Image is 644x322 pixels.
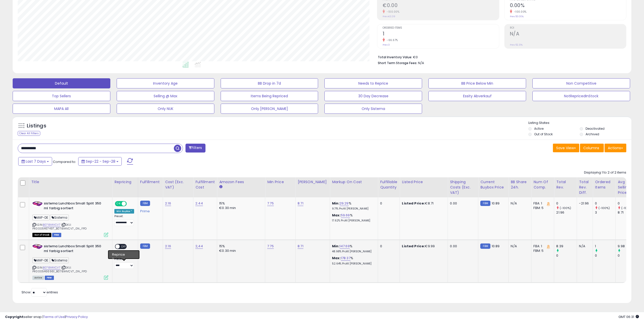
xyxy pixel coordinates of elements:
[598,206,610,210] small: (-100%)
[32,244,108,279] div: ASIN:
[480,243,490,249] small: FBM
[267,244,274,249] a: 7.75
[618,253,638,258] div: 0
[140,201,150,206] small: FBM
[583,145,599,150] span: Columns
[114,209,134,214] div: Win BuyBox *
[533,201,550,206] div: FBA: 1
[556,210,577,215] div: 21.96
[378,61,417,65] b: Short Term Storage Fees:
[560,206,571,210] small: (-100%)
[18,157,52,166] button: Last 7 Days
[13,104,110,114] button: MAPA All
[595,179,613,190] div: Ordered Items
[383,43,390,46] small: Prev: 3
[219,179,263,185] div: Amazon Fees
[195,179,215,190] div: Fulfillment Cost
[53,159,76,164] span: Compared to:
[44,201,105,212] b: sistema Lunchbox Small Split 350 ml farbig sortiert
[219,201,261,206] div: 15%
[480,179,506,190] div: Current Buybox Price
[340,244,350,249] a: 147.69
[450,244,474,249] div: 0.00
[219,206,261,210] div: €0.30 min
[595,201,615,206] div: 0
[50,257,69,263] span: Sistema
[32,257,50,263] span: MAP-DE
[44,244,105,255] b: sistema Lunchbox Small Split 350 ml farbig sortiert
[185,144,205,153] button: Filters
[480,201,490,206] small: FBM
[378,54,622,60] li: €0
[586,132,599,136] label: Archived
[219,185,222,189] small: Amazon Fees.
[267,201,274,206] a: 7.75
[26,159,46,164] span: Last 7 Days
[52,233,61,237] span: FBM
[450,179,476,195] div: Shipping Costs (Exc. VAT)
[332,213,341,218] b: Max:
[580,144,604,152] button: Columns
[332,201,374,211] div: %
[340,201,349,206] a: 29.29
[534,126,544,131] label: Active
[332,244,340,249] b: Min:
[492,244,500,249] span: 10.89
[402,201,425,206] b: Listed Price:
[332,201,340,206] b: Min:
[5,314,24,319] strong: Copyright
[332,244,374,253] div: %
[534,132,553,136] label: Out of Stock
[332,213,374,222] div: %
[341,256,350,261] a: 178.37
[383,27,499,29] span: Ordered Items
[553,144,579,152] button: Save View
[579,179,591,195] div: Total Rev. Diff.
[533,249,550,253] div: FBM: 5
[165,201,171,206] a: 2.16
[31,179,110,185] div: Title
[117,104,214,114] button: Only NUK
[556,244,577,249] div: 8.39
[385,38,398,42] small: -66.67%
[120,244,128,249] span: OFF
[195,244,203,249] a: 2,44
[165,179,191,190] div: Cost (Exc. VAT)
[450,201,474,206] div: 0.00
[332,179,376,185] div: Markup on Cost
[117,91,214,101] button: Selling @ Max
[114,257,134,269] div: Preset:
[165,244,171,249] a: 2.16
[402,244,425,249] b: Listed Price:
[605,144,626,152] button: Actions
[32,266,87,273] span: | SKU: PR0005466961_B078X4VCV7_0N_FPD
[115,202,122,206] span: ON
[341,213,350,218] a: 59.69
[556,253,577,258] div: 0
[579,244,589,249] div: N/A
[13,91,110,101] button: Top Sellers
[511,244,527,249] div: N/A
[533,179,552,190] div: Num of Comp.
[140,179,161,185] div: Fulfillment
[510,43,523,46] small: Prev: 52.31%
[378,55,412,59] b: Total Inventory Value:
[126,202,134,206] span: OFF
[383,31,499,38] h2: 1
[402,201,444,206] div: €8.71
[50,215,69,220] span: Sistema
[618,314,639,319] span: 2025-10-6 06:31 GMT
[219,249,261,253] div: €0.30 min
[385,10,399,14] small: -100.00%
[32,223,87,230] span: | SKU: PR0005467497_B078X4VCV7_0N_FPD
[43,314,65,319] a: Terms of Use
[43,266,60,270] a: B078X4VCV7
[32,276,44,280] span: All listings currently available for purchase on Amazon
[267,179,293,185] div: Min Price
[18,131,40,136] div: Clear All Filters
[533,244,550,249] div: FBA: 1
[5,315,88,319] div: seller snap | |
[618,179,636,195] div: Avg Selling Price
[380,201,396,206] div: 0
[22,290,58,295] span: Show: entries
